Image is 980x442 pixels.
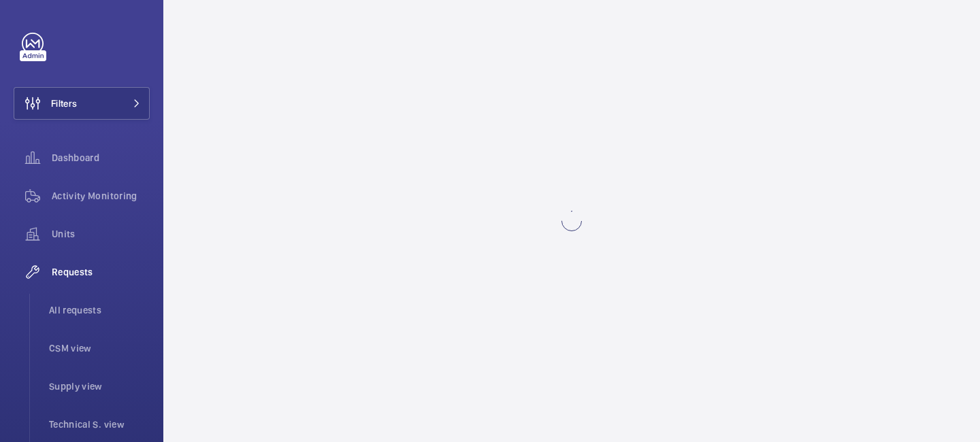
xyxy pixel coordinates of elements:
[49,303,150,317] span: All requests
[49,418,150,431] span: Technical S. view
[14,87,150,120] button: Filters
[52,189,150,203] span: Activity Monitoring
[52,265,150,279] span: Requests
[52,151,150,165] span: Dashboard
[49,379,150,393] span: Supply view
[52,227,150,241] span: Units
[51,97,77,110] span: Filters
[49,341,150,355] span: CSM view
